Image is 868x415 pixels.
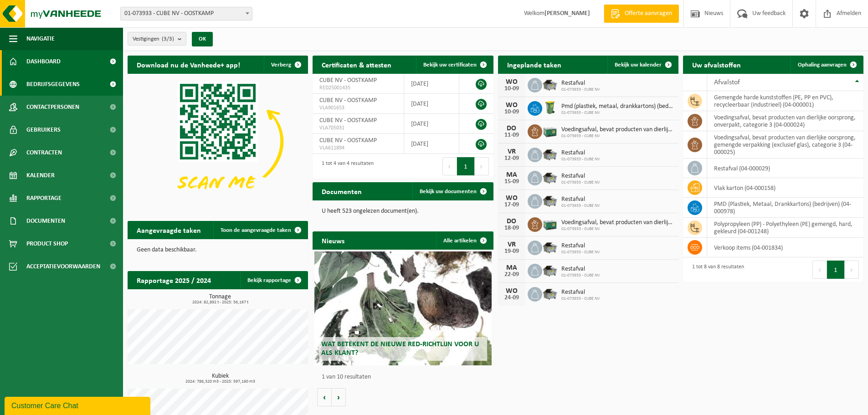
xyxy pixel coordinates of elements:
[128,56,249,73] h2: Download nu de Vanheede+ app!
[319,77,377,84] span: CUBE NV - OOSTKAMP
[264,56,307,74] button: Verberg
[503,179,521,185] div: 15-09
[607,56,678,74] a: Bekijk uw kalender
[313,56,401,73] h2: Certificaten & attesten
[503,125,521,132] div: DO
[412,182,493,200] a: Bekijk uw documenten
[319,124,396,132] span: VLA705031
[542,146,558,162] img: WB-5000-GAL-GY-01
[319,104,396,112] span: VLA901653
[503,148,521,155] div: VR
[561,103,674,110] span: Pmd (plastiek, metaal, drankkartons) (bedrijven)
[322,374,488,380] p: 1 van 10 resultaten
[707,178,863,198] td: vlak karton (04-000158)
[442,157,457,175] button: Previous
[561,110,674,116] span: 01-073933 - CUBE NV
[561,126,674,133] span: Voedingsafval, bevat producten van dierlijke oorsprong, onverpakt, categorie 3
[542,77,558,92] img: WB-5000-GAL-GY-01
[561,87,600,92] span: 01-073933 - CUBE NV
[503,102,521,109] div: WO
[561,157,600,162] span: 01-073933 - CUBE NV
[561,226,674,232] span: 01-073933 - CUBE NV
[132,300,308,305] span: 2024: 82,892 t - 2025: 56,167 t
[542,100,558,115] img: WB-0240-HPE-GN-50
[121,7,252,20] span: 01-073933 - CUBE NV - OOSTKAMP
[542,262,558,278] img: WB-5000-GAL-GY-01
[827,261,845,279] button: 1
[791,56,863,74] a: Ophaling aanvragen
[26,255,100,278] span: Acceptatievoorwaarden
[812,261,827,279] button: Previous
[26,27,55,50] span: Navigatie
[162,36,174,42] count: (3/3)
[503,218,521,225] div: DO
[845,261,859,279] button: Next
[26,164,55,187] span: Kalender
[213,221,307,239] a: Toon de aangevraagde taken
[561,273,600,278] span: 01-073933 - CUBE NV
[503,86,521,92] div: 10-09
[132,294,308,305] h3: Tonnage
[542,169,558,185] img: WB-5000-GAL-GY-01
[319,144,396,152] span: VLA611894
[503,287,521,295] div: WO
[503,264,521,272] div: MA
[503,202,521,208] div: 17-09
[26,187,62,210] span: Rapportage
[561,196,600,203] span: Restafval
[404,74,459,94] td: [DATE]
[707,238,863,257] td: verkoop items (04-001834)
[707,198,863,218] td: PMD (Plastiek, Metaal, Drankkartons) (bedrijven) (04-000978)
[423,62,477,68] span: Bekijk uw certificaten
[503,225,521,231] div: 18-09
[404,94,459,114] td: [DATE]
[420,189,477,195] span: Bekijk uw documenten
[322,208,484,215] p: U heeft 523 ongelezen document(en).
[503,132,521,138] div: 11-09
[542,239,558,255] img: WB-5000-GAL-GY-01
[313,182,371,200] h2: Documenten
[416,56,493,74] a: Bekijk uw certificaten
[561,219,674,226] span: Voedingsafval, bevat producten van dierlijke oorsprong, onverpakt, categorie 3
[503,171,521,179] div: MA
[561,266,600,273] span: Restafval
[321,341,479,357] span: Wat betekent de nieuwe RED-richtlijn voor u als klant?
[128,74,308,209] img: Download de VHEPlus App
[798,62,847,68] span: Ophaling aanvragen
[503,241,521,248] div: VR
[192,32,213,46] button: OK
[314,251,491,365] a: Wat betekent de nieuwe RED-richtlijn voor u als klant?
[475,157,489,175] button: Next
[561,149,600,157] span: Restafval
[707,218,863,238] td: polypropyleen (PP) - Polyethyleen (PE) gemengd, hard, gekleurd (04-001248)
[542,193,558,208] img: WB-5000-GAL-GY-01
[707,91,863,111] td: gemengde harde kunststoffen (PE, PP en PVC), recycleerbaar (industrieel) (04-000001)
[26,96,79,118] span: Contactpersonen
[128,221,210,239] h2: Aangevraagde taken
[137,247,299,253] p: Geen data beschikbaar.
[503,109,521,115] div: 10-09
[503,195,521,202] div: WO
[317,388,332,406] button: Vorige
[26,118,61,141] span: Gebruikers
[319,117,377,124] span: CUBE NV - OOSTKAMP
[561,242,600,250] span: Restafval
[561,250,600,255] span: 01-073933 - CUBE NV
[542,123,558,138] img: PB-LB-0680-HPE-GN-01
[622,9,674,18] span: Offerte aanvragen
[683,56,750,73] h2: Uw afvalstoffen
[332,388,346,406] button: Volgende
[544,10,590,17] strong: [PERSON_NAME]
[319,97,377,104] span: CUBE NV - OOSTKAMP
[707,131,863,159] td: voedingsafval, bevat producten van dierlijke oorsprong, gemengde verpakking (exclusief glas), cat...
[542,216,558,231] img: PB-LB-0680-HPE-GN-01
[561,289,600,296] span: Restafval
[404,114,459,134] td: [DATE]
[240,271,307,289] a: Bekijk rapportage
[561,173,600,180] span: Restafval
[26,50,61,73] span: Dashboard
[132,373,308,384] h3: Kubiek
[436,231,493,250] a: Alle artikelen
[542,286,558,301] img: WB-5000-GAL-GY-01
